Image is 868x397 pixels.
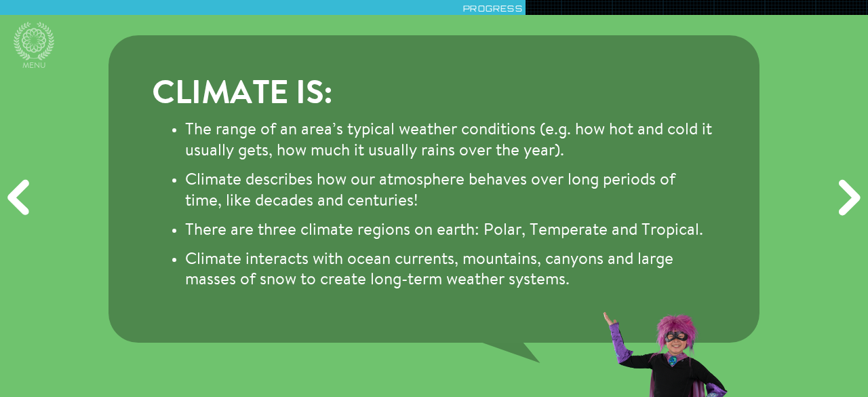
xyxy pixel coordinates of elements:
a: Menu [14,22,54,72]
h3: Climate is: [152,79,716,112]
li: Climate describes how our atmosphere behaves over long periods of time, like decades and centuries! [185,170,716,212]
li: Climate interacts with ocean currents, mountains, canyons and large masses of snow to create long... [185,250,716,291]
li: The range of an area’s typical weather conditions (e.g. how hot and cold it usually gets, how muc... [185,120,716,162]
li: There are three climate regions on earth: Polar, Temperate and Tropical. [185,221,716,242]
span: Menu [22,60,46,72]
